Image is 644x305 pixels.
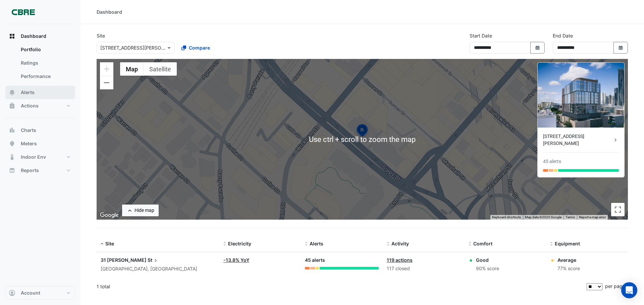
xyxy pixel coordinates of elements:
span: Charts [21,127,36,134]
div: Good [476,256,499,263]
img: Google [98,211,120,220]
a: Ratings [15,56,75,70]
label: Site [97,32,105,39]
div: Open Intercom Messenger [621,282,637,298]
app-icon: Dashboard [9,33,15,40]
div: 45 alerts [305,256,379,264]
button: Account [5,286,75,300]
button: Zoom out [100,76,113,89]
img: Company Logo [8,5,38,19]
div: Average [557,256,580,263]
button: Dashboard [5,29,75,43]
div: 77% score [557,265,580,273]
app-icon: Actions [9,102,15,109]
span: Alerts [310,241,323,246]
span: St [148,256,159,264]
button: Actions [5,99,75,112]
div: Hide map [135,207,154,214]
a: Performance [15,70,75,83]
span: Actions [21,102,39,109]
div: Dashboard [97,8,122,15]
a: -13.8% YoY [223,257,250,263]
div: Dashboard [5,43,75,86]
span: Map data ©2025 Google [525,215,561,219]
button: Zoom in [100,62,113,76]
div: 45 alerts [543,158,561,165]
button: Reports [5,164,75,177]
span: Indoor Env [21,154,46,160]
button: Show street map [120,62,144,76]
div: 117 closed [387,265,461,273]
span: Comfort [473,241,492,246]
button: Hide map [122,205,159,216]
app-icon: Meters [9,140,15,147]
button: Alerts [5,86,75,99]
button: Compare [177,42,214,54]
button: Toggle fullscreen view [611,203,625,216]
span: Account [21,290,40,296]
fa-icon: Select Date [535,45,541,51]
app-icon: Charts [9,127,15,134]
a: 119 actions [387,257,413,263]
a: Report a map error [579,215,606,219]
button: Charts [5,124,75,137]
span: Meters [21,140,37,147]
span: Compare [189,44,210,51]
div: 1 total [97,278,585,295]
span: Electricity [228,241,251,246]
app-icon: Alerts [9,89,15,96]
button: Meters [5,137,75,150]
label: End Date [553,32,573,39]
span: Site [105,241,114,246]
button: Show satellite imagery [144,62,177,76]
img: 31 Duncan St [538,63,624,128]
span: Alerts [21,89,35,96]
div: [GEOGRAPHIC_DATA], [GEOGRAPHIC_DATA] [101,265,215,273]
a: Portfolio [15,43,75,56]
span: Dashboard [21,33,46,40]
app-icon: Reports [9,167,15,174]
app-icon: Indoor Env [9,154,15,160]
span: 31 [PERSON_NAME] [101,257,147,263]
span: Activity [391,241,409,246]
div: [STREET_ADDRESS][PERSON_NAME] [543,133,612,147]
span: Reports [21,167,39,174]
span: per page [605,283,625,289]
label: Start Date [470,32,492,39]
span: Equipment [555,241,580,246]
img: site-pin-selected.svg [355,123,370,139]
button: Keyboard shortcuts [492,215,521,220]
a: Open this area in Google Maps (opens a new window) [98,211,120,220]
div: 90% score [476,265,499,273]
a: Terms (opens in new tab) [566,215,575,219]
button: Indoor Env [5,150,75,164]
fa-icon: Select Date [618,45,624,51]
